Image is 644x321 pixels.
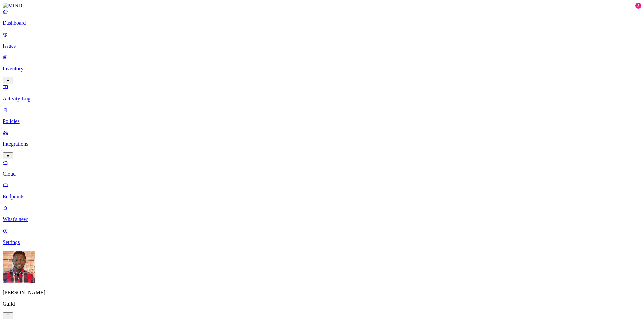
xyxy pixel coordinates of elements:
p: Settings [3,239,641,245]
div: 2 [635,3,641,9]
a: What's new [3,205,641,222]
img: Charles Sawadogo [3,251,35,283]
a: Integrations [3,130,641,158]
p: Activity Log [3,95,641,102]
a: Cloud [3,159,641,177]
p: Endpoints [3,194,641,200]
p: Guild [3,301,641,307]
p: Policies [3,118,641,124]
a: Inventory [3,54,641,83]
a: Dashboard [3,9,641,26]
p: Issues [3,43,641,49]
p: What's new [3,216,641,222]
a: Settings [3,228,641,245]
a: Issues [3,31,641,49]
p: Dashboard [3,20,641,26]
p: Integrations [3,141,641,147]
a: Activity Log [3,84,641,102]
p: Cloud [3,171,641,177]
p: [PERSON_NAME] [3,290,641,296]
a: Policies [3,107,641,124]
a: Endpoints [3,182,641,200]
a: MIND [3,3,641,9]
img: MIND [3,3,22,9]
p: Inventory [3,66,641,72]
